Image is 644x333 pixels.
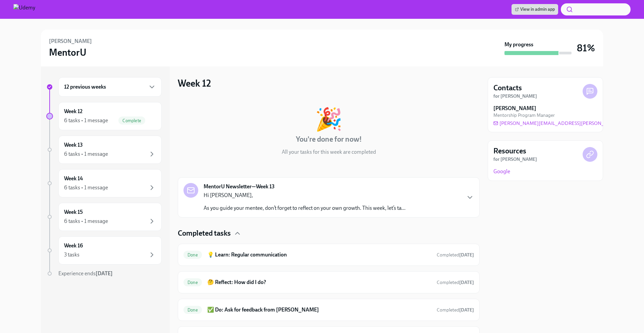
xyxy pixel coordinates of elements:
[64,117,108,124] div: 6 tasks • 1 message
[204,192,406,199] p: Hi [PERSON_NAME],
[437,307,474,313] span: Completed
[178,228,231,238] h4: Completed tasks
[118,118,145,123] span: Complete
[183,252,202,257] span: Done
[13,4,35,15] img: Udemy
[46,236,162,265] a: Week 163 tasks
[207,279,431,286] h6: 🤔 Reflect: How did I do?
[437,252,474,258] span: Completed
[459,252,474,258] strong: [DATE]
[296,134,362,144] h4: You're done for now!
[204,204,406,212] p: As you guide your mentee, don’t forget to reflect on your own growth. This week, let’s ta...
[459,307,474,313] strong: [DATE]
[178,77,211,89] h3: Week 12
[437,280,474,285] span: Completed
[515,6,555,13] span: View in admin app
[459,280,474,285] strong: [DATE]
[64,141,83,149] h6: Week 13
[64,108,83,115] h6: Week 12
[183,307,202,313] span: Done
[46,136,162,164] a: Week 136 tasks • 1 message
[58,77,162,97] div: 12 previous weeks
[64,218,108,225] div: 6 tasks • 1 message
[49,46,87,58] h3: MentorU
[64,150,108,158] div: 6 tasks • 1 message
[183,304,474,315] a: Done✅ Do: Ask for feedback from [PERSON_NAME]Completed[DATE]
[577,42,595,54] h3: 81%
[493,83,522,93] h4: Contacts
[64,184,108,191] div: 6 tasks • 1 message
[96,270,113,277] strong: [DATE]
[64,208,83,216] h6: Week 15
[183,249,474,260] a: Done💡 Learn: Regular communicationCompleted[DATE]
[504,41,533,48] strong: My progress
[207,306,431,314] h6: ✅ Do: Ask for feedback from [PERSON_NAME]
[493,146,526,156] h4: Resources
[437,279,474,286] span: August 6th, 2025 14:23
[512,4,558,15] a: View in admin app
[493,112,555,118] span: Mentorship Program Manager
[64,175,83,182] h6: Week 14
[204,183,275,190] strong: MentorU Newsletter—Week 13
[49,38,92,45] h6: [PERSON_NAME]
[493,156,537,162] strong: for [PERSON_NAME]
[46,169,162,197] a: Week 146 tasks • 1 message
[46,203,162,231] a: Week 156 tasks • 1 message
[64,251,79,258] div: 3 tasks
[58,270,113,277] span: Experience ends
[437,307,474,313] span: August 6th, 2025 14:28
[493,105,536,112] strong: [PERSON_NAME]
[207,251,431,258] h6: 💡 Learn: Regular communication
[46,102,162,130] a: Week 126 tasks • 1 messageComplete
[493,93,537,99] strong: for [PERSON_NAME]
[178,228,480,238] div: Completed tasks
[315,108,342,130] div: 🎉
[183,280,202,285] span: Done
[64,242,83,249] h6: Week 16
[183,277,474,288] a: Done🤔 Reflect: How did I do?Completed[DATE]
[64,83,106,91] h6: 12 previous weeks
[437,252,474,258] span: August 6th, 2025 14:19
[282,148,376,156] p: All your tasks for this week are completed
[493,168,510,175] a: Google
